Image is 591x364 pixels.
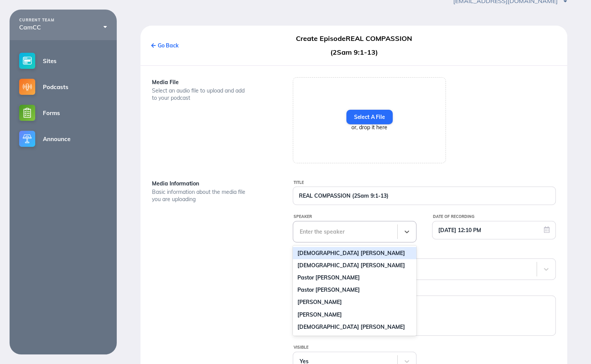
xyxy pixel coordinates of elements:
div: Speaker [294,213,416,221]
img: podcasts-small@2x.png [19,79,35,95]
div: CURRENT TEAM [19,18,107,23]
div: Select an audio file to upload and add to your podcast [152,87,248,102]
img: forms-small@2x.png [19,105,35,121]
div: Series [294,250,556,258]
div: CamCC [19,24,107,31]
div: [PERSON_NAME] [293,296,416,308]
div: Basic information about the media file you are uploading [152,188,248,203]
div: Pastor [PERSON_NAME] [293,271,416,284]
div: Visible [294,343,416,352]
div: Title [294,179,556,187]
a: Sites [10,48,117,74]
img: sites-small@2x.png [19,53,35,69]
div: or, drop it here [346,124,393,130]
div: Date of Recording [433,213,556,221]
a: Podcasts [10,74,117,100]
input: SpeakerEnter the speaker[DEMOGRAPHIC_DATA] [PERSON_NAME][DEMOGRAPHIC_DATA] [PERSON_NAME]Pastor [P... [300,229,301,235]
div: [DEMOGRAPHIC_DATA] [PERSON_NAME] [293,321,416,333]
a: Forms [10,100,117,126]
input: New Episode Title [293,187,555,205]
img: announce-small@2x.png [19,131,35,147]
label: Select A File [346,110,393,124]
div: Media Information [152,179,274,188]
div: [DEMOGRAPHIC_DATA] [PERSON_NAME] [293,333,416,345]
div: Media File [152,77,274,87]
div: [DEMOGRAPHIC_DATA] [PERSON_NAME] [293,259,416,271]
a: Go Back [151,42,179,49]
div: Description [294,288,556,296]
div: [PERSON_NAME] [293,309,416,321]
div: Create EpisodeREAL COMPASSION (2Sam 9:1-13) [286,32,421,59]
div: Pastor [PERSON_NAME] [293,284,416,296]
div: [DEMOGRAPHIC_DATA] [PERSON_NAME] [293,247,416,259]
a: Announce [10,126,117,152]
